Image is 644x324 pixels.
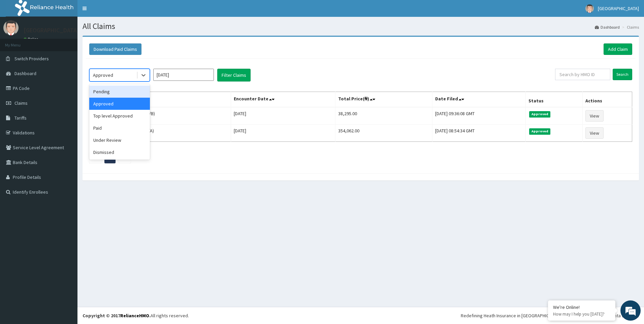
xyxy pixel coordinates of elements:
[12,34,27,51] img: d_794563401_company_1708531726252_794563401
[583,92,632,107] th: Actions
[89,110,150,122] div: Top level Approved
[89,86,150,98] div: Pending
[35,38,113,46] div: Chat with us now
[461,312,639,319] div: Redefining Heath Insurance in [GEOGRAPHIC_DATA] using Telemedicine and Data Science!
[89,43,141,55] button: Download Paid Claims
[89,122,150,134] div: Paid
[90,125,231,142] td: [PERSON_NAME] (JBN/10231/A)
[585,127,604,139] a: View
[77,307,644,324] footer: All rights reserved.
[89,146,150,158] div: Dismissed
[526,92,583,107] th: Status
[231,107,335,125] td: [DATE]
[555,69,610,80] input: Search by HMO ID
[110,3,127,20] div: Minimize live chat window
[24,37,40,41] a: Online
[3,20,19,35] img: User Image
[529,128,550,134] span: Approved
[217,69,251,82] button: Filter Claims
[604,43,632,55] a: Add Claim
[39,85,93,153] span: We're online!
[14,100,28,106] span: Claims
[90,92,231,107] th: Name
[529,111,550,117] span: Approved
[231,92,335,107] th: Encounter Date
[120,313,149,319] a: RelianceHMO
[231,125,335,142] td: [DATE]
[83,313,151,319] strong: Copyright © 2017 .
[598,5,639,11] span: [GEOGRAPHIC_DATA]
[335,125,432,142] td: 354,062.00
[595,24,620,30] a: Dashboard
[83,22,639,31] h1: All Claims
[620,24,639,30] li: Claims
[14,70,36,76] span: Dashboard
[89,134,150,146] div: Under Review
[14,115,27,121] span: Tariffs
[335,92,432,107] th: Total Price(₦)
[335,107,432,125] td: 38,295.00
[93,72,113,78] div: Approved
[585,4,594,13] img: User Image
[432,125,525,142] td: [DATE] 08:54:34 GMT
[432,107,525,125] td: [DATE] 09:36:08 GMT
[89,98,150,110] div: Approved
[585,110,604,122] a: View
[553,311,610,317] p: How may I help you today?
[613,69,632,80] input: Search
[90,107,231,125] td: [PERSON_NAME] (LMG/10232/B)
[553,304,610,310] div: We're Online!
[153,69,214,81] input: Select Month and Year
[24,27,79,33] p: [GEOGRAPHIC_DATA]
[3,184,128,207] textarea: Type your message and hit 'Enter'
[432,92,525,107] th: Date Filed
[14,56,49,62] span: Switch Providers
